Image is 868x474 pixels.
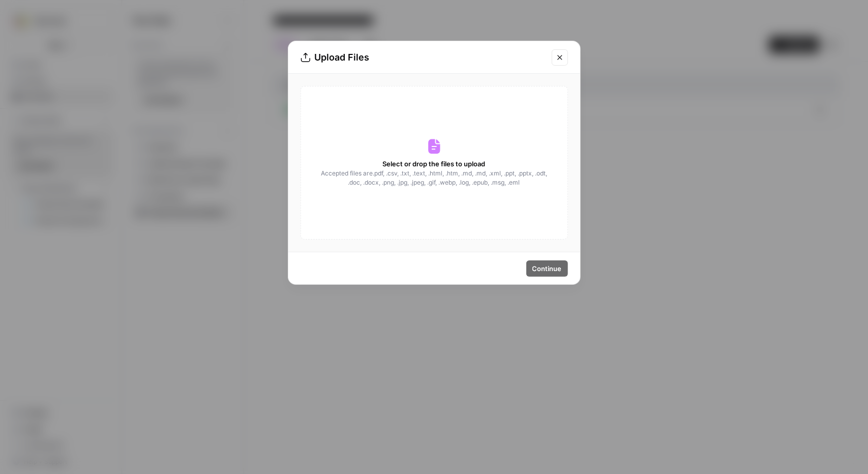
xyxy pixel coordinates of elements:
span: Accepted files are .pdf, .csv, .txt, .text, .html, .htm, .md, .md, .xml, .ppt, .pptx, .odt, .doc,... [320,169,548,187]
div: Upload Files [301,50,546,65]
button: Continue [526,260,568,277]
span: Select or drop the files to upload [383,159,486,169]
button: Close modal [552,49,568,66]
span: Continue [532,263,562,274]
